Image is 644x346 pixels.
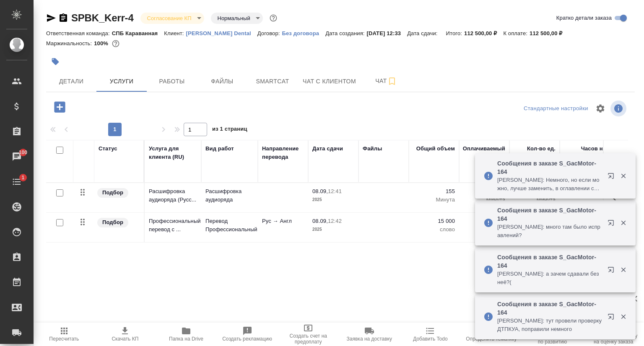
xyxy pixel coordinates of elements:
[14,148,33,157] span: 100
[211,13,263,24] div: Согласование КП
[615,313,632,320] button: Закрыть
[556,14,612,22] span: Кратко детали заказа
[312,145,343,153] div: Дата сдачи
[347,336,392,342] span: Заявка на доставку
[463,225,505,234] p: слово
[156,323,217,346] button: Папка на Drive
[16,173,29,182] span: 1
[205,187,254,204] p: Расшифровка аудиоряда
[312,196,354,204] p: 2025
[145,15,194,22] button: Согласование КП
[366,76,406,86] span: Чат
[602,168,623,188] button: Открыть в новой вкладке
[303,76,356,87] span: Чат с клиентом
[416,145,455,153] div: Общий объем
[339,323,400,346] button: Заявка на доставку
[413,225,455,234] p: слово
[387,76,397,86] svg: Подписаться
[590,98,610,119] span: Настроить таблицу
[564,145,606,161] div: Часов на выполнение
[149,145,197,161] div: Услуга для клиента (RU)
[446,30,464,36] p: Итого:
[2,146,31,167] a: 100
[149,187,197,204] p: Расшифровка аудиоряда (Русс...
[102,188,123,197] p: Подбор
[602,308,623,328] button: Открыть в новой вкладке
[497,206,602,223] p: Сообщения в заказе S_GacMotor-164
[99,145,117,153] div: Статус
[186,30,257,36] p: [PERSON_NAME] Dental
[51,76,91,87] span: Детали
[497,300,602,317] p: Сообщения в заказе S_GacMotor-164
[112,30,164,36] p: СПБ Караванная
[215,15,253,22] button: Нормальный
[46,52,65,71] button: Добавить тэг
[149,217,197,234] p: Профессиональный перевод с ...
[205,217,254,234] p: Перевод Профессиональный
[58,13,68,23] button: Скопировать ссылку
[222,336,272,342] span: Создать рекламацию
[407,30,439,36] p: Дата сдачи:
[615,172,632,180] button: Закрыть
[217,323,278,346] button: Создать рекламацию
[95,323,156,346] button: Скачать КП
[48,98,71,116] button: Добавить услугу
[610,101,628,116] span: Посмотреть информацию
[2,171,31,192] a: 1
[102,218,123,227] p: Подбор
[461,323,522,346] button: Определить тематику
[602,214,623,235] button: Открыть в новой вкладке
[283,333,334,345] span: Создать счет на предоплату
[152,76,192,87] span: Работы
[101,76,142,87] span: Услуги
[464,30,503,36] p: 112 500,00 ₽
[325,30,366,36] p: Дата создания:
[212,124,247,136] span: из 1 страниц
[268,13,279,23] button: Доп статусы указывают на важность/срочность заказа
[466,336,517,342] span: Определить тематику
[497,159,602,176] p: Сообщения в заказе S_GacMotor-164
[497,317,602,333] p: [PERSON_NAME]: тут провели проверку ДТПКУА, поправили немного
[94,40,110,46] p: 100%
[46,30,112,36] p: Ответственная команда:
[262,145,304,161] div: Направление перевода
[328,218,342,224] p: 12:42
[169,336,203,342] span: Папка на Drive
[503,30,530,36] p: К оплате:
[615,266,632,274] button: Закрыть
[463,145,505,161] div: Оплачиваемый объем
[522,102,590,115] div: split button
[282,29,325,36] a: Без договора
[413,196,455,204] p: Минута
[413,217,455,225] p: 15 000
[186,29,257,36] a: [PERSON_NAME] Dental
[413,187,455,196] p: 155
[312,188,328,194] p: 08.09,
[278,323,339,346] button: Создать счет на предоплату
[328,188,342,194] p: 12:41
[497,176,602,193] p: [PERSON_NAME]: Немного, но если можно, лучше заменить, в оглавлении ссылки сделали рабочими
[413,336,447,342] span: Добавить Todo
[140,13,204,24] div: Согласование КП
[400,323,461,346] button: Добавить Todo
[312,218,328,224] p: 08.09,
[46,40,94,46] p: Маржинальность:
[367,30,408,36] p: [DATE] 12:33
[34,323,95,346] button: Пересчитать
[530,30,569,36] p: 112 500,00 ₽
[257,30,282,36] p: Договор:
[615,219,632,227] button: Закрыть
[71,12,134,23] a: SPBK_Kerr-4
[252,76,293,87] span: Smartcat
[282,30,325,36] p: Без договора
[202,76,242,87] span: Файлы
[497,253,602,270] p: Сообщения в заказе S_GacMotor-164
[602,261,623,281] button: Открыть в новой вкладке
[164,30,186,36] p: Клиент:
[262,217,304,225] p: Рус → Англ
[49,336,79,342] span: Пересчитать
[497,270,602,287] p: [PERSON_NAME]: а зачем сдавали без неё?(
[110,38,121,49] button: 0.00 RUB;
[514,145,556,178] div: Кол-во ед. изм., выполняемое в час
[463,196,505,204] p: Минута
